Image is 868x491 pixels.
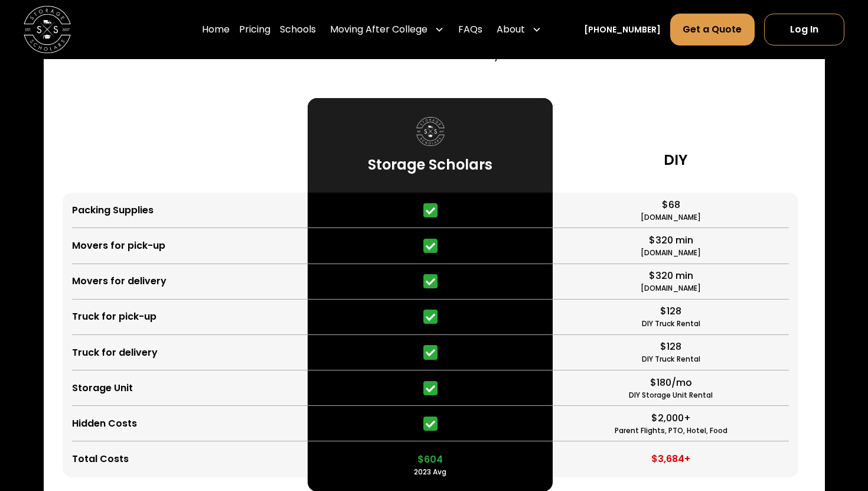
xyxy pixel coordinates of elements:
div: $128 [660,304,681,318]
div: About [497,22,525,37]
div: Movers for delivery [72,274,167,288]
div: $68 [662,198,680,212]
h3: Storage Scholars [368,155,492,174]
a: Home [202,13,230,46]
img: Storage Scholars logo. [416,117,445,145]
div: About [492,13,546,46]
div: $320 min [649,233,693,248]
div: Total Costs [72,452,129,466]
div: DIY Truck Rental [642,318,700,329]
img: Storage Scholars main logo [24,6,71,53]
div: $128 [660,340,681,354]
a: Pricing [239,13,270,46]
div: DIY Truck Rental [642,354,700,365]
div: $2,000+ [651,411,691,425]
div: Packing Supplies [72,203,154,217]
div: [DOMAIN_NAME] [641,283,701,294]
a: Schools [280,13,316,46]
a: Log In [764,14,844,45]
div: Hidden Costs [72,417,137,431]
a: [PHONE_NUMBER] [584,24,661,36]
div: Parent Flights, PTO, Hotel, Food [615,425,727,436]
div: Moving After College [325,13,449,46]
div: $320 min [649,269,693,283]
div: Storage Unit [72,381,133,395]
div: DIY Storage Unit Rental [629,390,713,401]
div: 2023 Avg [414,467,446,477]
div: [DOMAIN_NAME] [641,212,701,223]
div: Truck for pick-up [72,310,156,324]
div: Movers for pick-up [72,239,165,253]
div: $180/mo [650,376,692,390]
h3: DIY [664,151,687,169]
a: Get a Quote [670,14,754,45]
div: Moving After College [330,22,428,37]
div: $604 [417,453,443,467]
div: $3,684+ [651,452,690,466]
div: Truck for delivery [72,346,158,360]
a: FAQs [458,13,482,46]
div: [DOMAIN_NAME] [641,248,701,258]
